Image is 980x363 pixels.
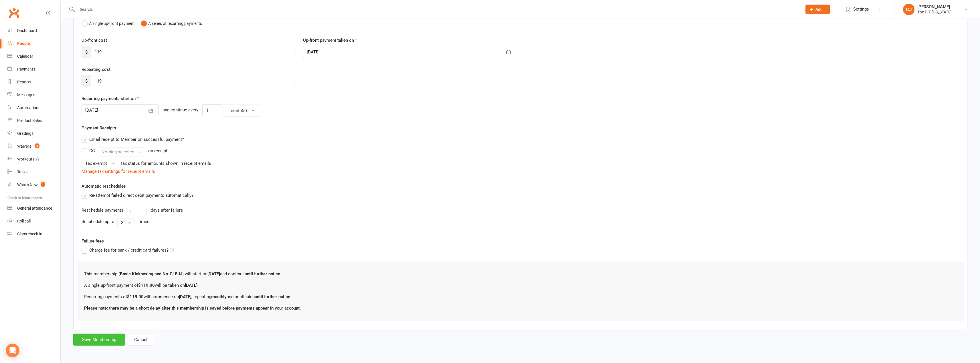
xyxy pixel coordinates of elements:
[917,4,952,9] div: [PERSON_NAME]
[223,105,261,117] button: month(s)
[121,220,123,225] span: 3
[148,147,167,154] div: on receipt
[151,207,183,214] div: days after failure
[17,157,34,161] div: Workouts
[41,182,45,187] span: 1
[17,182,38,187] div: What's New
[17,170,27,174] div: Tasks
[89,147,95,153] div: CC
[84,293,957,300] p: Recurring payments of will commence on , repeating and continuing .
[82,18,135,29] button: A single up-front payment
[245,271,280,276] b: until further notice
[179,294,191,299] b: [DATE]
[82,159,118,168] button: Tax exempt
[141,18,202,29] button: A series of recurring payments
[6,344,19,357] div: Open Intercom Messenger
[7,166,60,179] a: Tasks
[138,218,149,225] div: times
[138,283,155,288] b: $119.00
[211,294,227,299] b: monthly
[82,46,91,58] span: $
[82,37,107,44] label: Up-front cost
[229,108,247,113] span: month(s)
[853,3,869,16] span: Settings
[82,75,91,87] span: $
[17,118,42,123] div: Product Sales
[917,9,952,15] div: The PIT [US_STATE]
[121,160,211,167] div: tax status for amounts shown in receipt emails
[82,136,184,143] label: Email receipt to Member on successful payment?
[7,228,60,240] a: Class kiosk mode
[85,161,107,166] span: Tax exempt
[84,282,957,289] p: A single up-front payment of will be taken on .
[17,144,31,149] div: Waivers
[17,93,35,97] div: Messages
[17,28,37,33] div: Dashboard
[7,37,60,50] a: People
[7,127,60,140] a: Gradings
[7,63,60,76] a: Payments
[17,131,33,136] div: Gradings
[127,294,144,299] b: $119.00
[7,114,60,127] a: Product Sales
[7,202,60,215] a: General attendance kiosk mode
[163,107,198,114] div: and continue every
[7,89,60,101] a: Messages
[82,207,123,214] div: Reschedule payments
[128,334,154,346] button: Cancel
[82,66,110,73] label: Repeating cost
[303,37,357,44] label: Up-front payment taken on
[17,206,52,210] div: General attendance
[120,271,182,276] b: Basic Kickboxing and No-Gi BJJ
[84,306,301,311] b: Please note: there may be a short delay after this membership is saved before payments appear in ...
[903,4,914,15] div: CJ
[255,294,290,299] b: until further notice
[77,238,963,244] label: Failure fees
[7,76,60,89] a: Reports
[7,24,60,37] a: Dashboard
[89,247,169,253] span: Charge fee for bank / credit card failures?
[82,192,193,199] label: Re-attempt failed direct debit payments automatically?
[7,153,60,166] a: Workouts
[7,50,60,63] a: Calendar
[7,6,21,20] a: Clubworx
[7,140,60,153] a: Waivers 6
[17,54,33,59] div: Calendar
[82,183,126,190] label: Automatic reschedules
[17,41,30,46] div: People
[82,169,155,174] a: Manage tax settings for receipt emails
[805,5,830,14] button: Add
[7,215,60,228] a: Roll call
[117,218,134,227] button: 3
[207,271,220,276] b: [DATE]
[17,67,35,71] div: Payments
[7,179,60,191] a: What's New1
[73,334,125,346] button: Save Membership
[815,7,823,12] span: Add
[82,218,114,225] div: Reschedule up to
[17,232,42,236] div: Class check-in
[17,105,40,110] div: Automations
[82,95,139,102] label: Recurring payments start on
[82,125,116,131] label: Payment Receipts
[185,283,197,288] b: [DATE]
[76,5,798,13] input: Search...
[17,80,31,84] div: Reports
[17,219,31,223] div: Roll call
[35,143,39,148] span: 6
[84,270,957,277] p: This membership ( ) will start on and continue .
[7,101,60,114] a: Automations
